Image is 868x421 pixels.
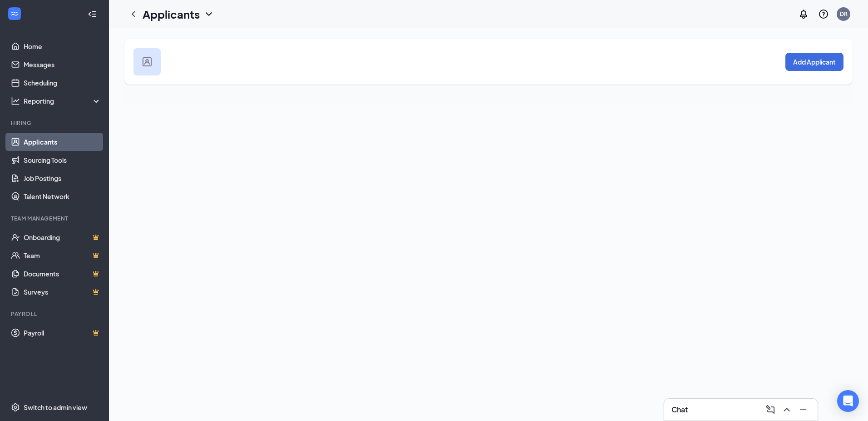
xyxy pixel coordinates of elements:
a: SurveysCrown [24,283,101,301]
svg: ChevronLeft [128,9,139,20]
div: Hiring [11,119,99,127]
a: DocumentsCrown [24,265,101,283]
div: Payroll [11,310,99,318]
svg: Collapse [88,10,97,19]
h3: Chat [671,405,688,415]
svg: WorkstreamLogo [10,9,19,18]
svg: ChevronUp [781,404,792,415]
a: Applicants [24,133,101,151]
h1: Applicants [143,6,200,22]
a: Sourcing Tools [24,151,101,169]
svg: ComposeMessage [765,404,776,415]
a: Home [24,37,101,55]
div: DR [840,10,848,18]
a: Talent Network [24,187,101,205]
button: ChevronUp [779,402,794,417]
svg: Settings [11,403,20,412]
div: Open Intercom Messenger [837,390,859,412]
svg: Minimize [798,404,809,415]
div: Switch to admin view [24,403,87,412]
button: Add Applicant [785,53,843,71]
a: Messages [24,55,101,74]
svg: Notifications [798,9,809,20]
button: ComposeMessage [763,402,778,417]
a: TeamCrown [24,246,101,265]
svg: QuestionInfo [818,9,829,20]
button: Minimize [796,402,810,417]
div: Team Management [11,215,99,222]
a: OnboardingCrown [24,228,101,246]
svg: ChevronDown [203,9,214,20]
a: Scheduling [24,74,101,92]
a: Job Postings [24,169,101,187]
div: Reporting [24,96,102,105]
img: user icon [143,57,152,66]
a: PayrollCrown [24,324,101,342]
svg: Analysis [11,96,20,105]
